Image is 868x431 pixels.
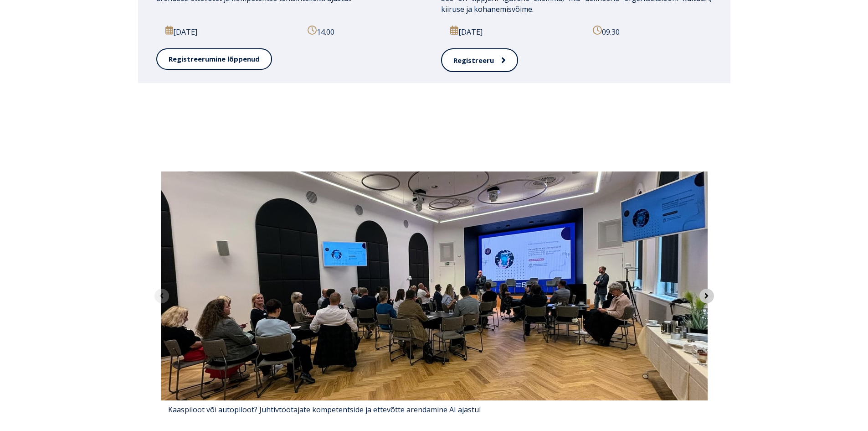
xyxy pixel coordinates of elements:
[699,289,714,303] button: Next slide
[308,26,418,37] p: 14.00
[156,48,272,70] button: Registreerumine lõppenud
[161,400,708,415] div: Kaaspiloot või autopiloot? Juhtivtöötajate kompetentside ja ettevõtte arendamine AI ajastul
[161,171,708,400] img: IMG_6775
[450,26,560,37] p: [DATE]
[165,26,276,37] p: [DATE]
[593,26,703,37] p: 09.30
[441,48,518,73] a: Registreeru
